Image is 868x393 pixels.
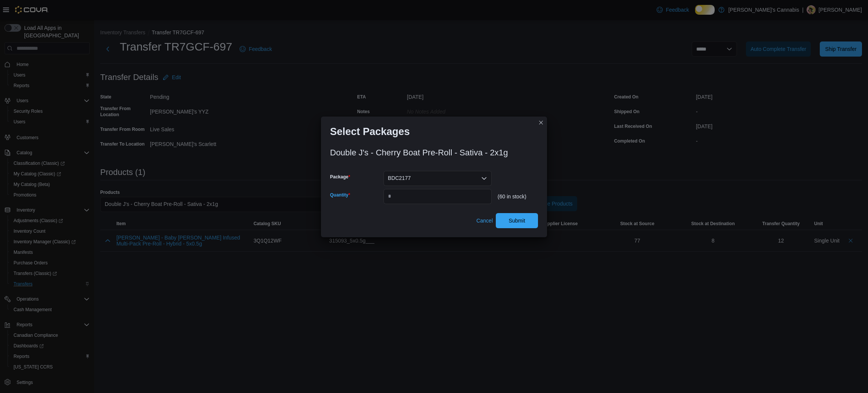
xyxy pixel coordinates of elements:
[330,174,350,180] label: Package
[476,217,493,224] span: Cancel
[496,213,538,228] button: Submit
[330,148,508,157] h3: Double J's - Cherry Boat Pre-Roll - Sativa - 2x1g
[330,192,350,198] label: Quantity
[330,126,410,138] h1: Select Packages
[536,118,546,127] button: Closes this modal window
[481,175,487,181] button: Open list of options
[473,213,496,228] button: Cancel
[509,217,525,224] span: Submit
[498,193,538,200] div: (60 in stock)
[388,173,411,183] span: BDC2177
